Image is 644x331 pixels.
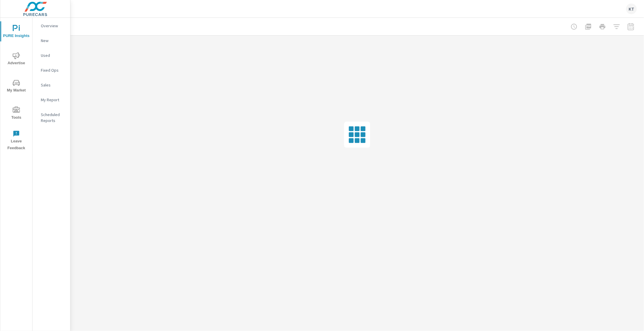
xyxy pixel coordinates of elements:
div: My Report [33,95,70,104]
div: Scheduled Reports [33,110,70,125]
div: KT [626,4,637,14]
div: nav menu [0,18,32,154]
span: Advertise [2,52,30,67]
p: Fixed Ops [41,67,65,73]
p: My Report [41,97,65,103]
div: Used [33,51,70,60]
div: New [33,36,70,45]
div: Overview [33,21,70,30]
div: Sales [33,81,70,89]
p: Overview [41,23,65,29]
span: My Market [2,79,30,94]
div: Fixed Ops [33,66,70,75]
p: Used [41,52,65,58]
span: PURE Insights [2,25,30,39]
p: New [41,38,65,44]
p: Sales [41,82,65,88]
span: Leave Feedback [2,130,30,152]
p: Scheduled Reports [41,112,65,123]
span: Tools [2,107,30,121]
